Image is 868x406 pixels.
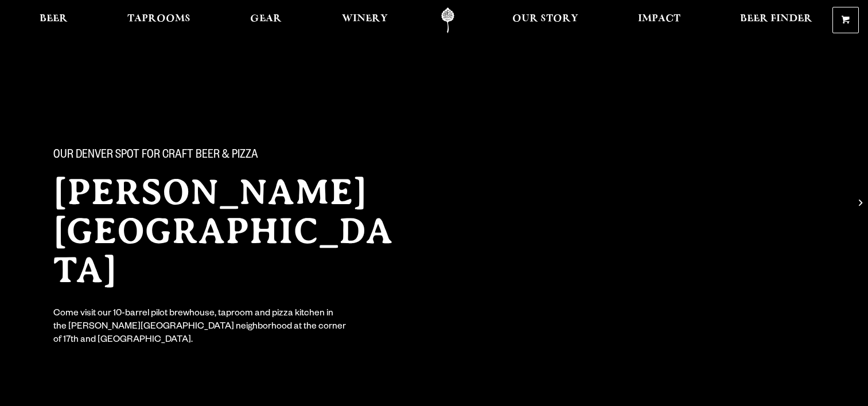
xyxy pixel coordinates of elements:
[426,7,469,33] a: Odell Home
[243,7,289,33] a: Gear
[40,14,68,24] span: Beer
[120,7,198,33] a: Taprooms
[53,173,411,290] h2: [PERSON_NAME][GEOGRAPHIC_DATA]
[505,7,586,33] a: Our Story
[342,14,388,24] span: Winery
[740,14,812,24] span: Beer Finder
[32,7,75,33] a: Beer
[250,14,282,24] span: Gear
[638,14,680,24] span: Impact
[630,7,688,33] a: Impact
[127,14,190,24] span: Taprooms
[53,308,347,348] div: Come visit our 10-barrel pilot brewhouse, taproom and pizza kitchen in the [PERSON_NAME][GEOGRAPH...
[334,7,395,33] a: Winery
[512,14,578,24] span: Our Story
[53,149,258,163] span: Our Denver spot for craft beer & pizza
[733,7,820,33] a: Beer Finder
